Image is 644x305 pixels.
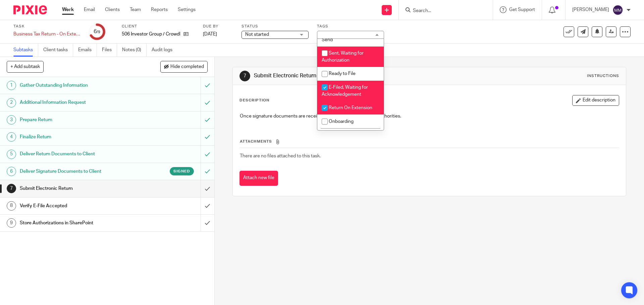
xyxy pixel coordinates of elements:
input: Search [412,8,473,14]
h1: Verify E-File Accepted [20,201,136,211]
a: Subtasks [13,44,38,57]
span: [DATE] [203,32,217,36]
h1: Store Authorizations in SharePoint [20,218,136,228]
label: Due by [203,24,233,29]
small: /9 [97,30,100,34]
img: Pixie [13,5,47,14]
a: Files [102,44,117,57]
span: Ready to File [329,71,356,76]
div: 3 [7,115,16,125]
label: Tags [317,24,384,29]
a: Work [62,6,74,13]
span: Not started [245,32,269,37]
a: Notes (0) [122,44,147,57]
h1: Finalize Return [20,132,136,142]
p: Description [239,98,269,103]
span: There are no files attached to this task. [240,154,321,158]
a: Reports [151,6,168,13]
a: Client tasks [43,44,73,57]
div: 5 [7,150,16,159]
button: Hide completed [160,61,208,72]
a: Settings [178,6,196,13]
div: 8 [7,201,16,211]
h1: Deliver Signature Documents to Client [20,166,136,176]
div: 6 [94,28,100,35]
div: 1 [7,81,16,90]
h1: Submit Electronic Return [20,183,136,194]
span: Hide completed [170,64,204,70]
img: svg%3E [612,5,623,15]
span: E-Filed, Waiting for Acknowledgement [322,85,368,97]
h1: Prepare Return [20,115,136,125]
div: 7 [7,184,16,193]
a: Audit logs [152,44,177,57]
label: Status [241,24,309,29]
span: Return On Extension [329,105,372,110]
a: Team [130,6,141,13]
button: Edit description [572,95,619,106]
a: Clients [105,6,120,13]
div: 9 [7,218,16,228]
h1: Deliver Return Documents to Client [20,149,136,159]
span: Sent, Waiting for Authorization [322,51,364,63]
label: Client [122,24,195,29]
a: Email [84,6,95,13]
div: 6 [7,167,16,176]
p: 506 Investor Group / CrowdDD [122,31,180,37]
h1: Submit Electronic Return [254,72,444,79]
span: Signed [173,168,190,174]
button: + Add subtask [7,61,44,72]
div: 7 [239,71,250,81]
button: Attach new file [239,171,278,186]
h1: Additional Information Request [20,97,136,107]
div: Business Tax Return - On Extension - KKR [13,31,80,37]
span: Reviewed, Ready to Send [322,30,370,42]
p: Once signature documents are received, submit returns to taxing authorities. [240,113,619,120]
div: Instructions [587,73,619,79]
label: Task [13,24,80,29]
span: Onboarding [329,119,354,124]
span: Attachments [240,140,272,143]
div: 4 [7,132,16,142]
span: Get Support [509,7,535,12]
a: Emails [78,44,97,57]
p: [PERSON_NAME] [572,6,609,13]
h1: Gather Outstanding Information [20,80,136,90]
div: 2 [7,98,16,107]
